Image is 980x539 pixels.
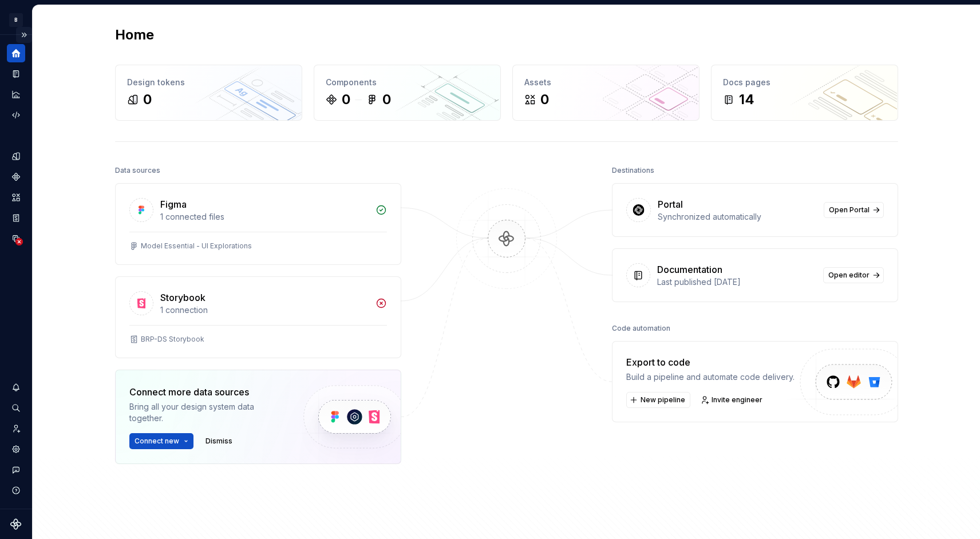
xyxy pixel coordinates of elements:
a: Open editor [823,267,884,283]
span: Invite engineer [712,395,762,405]
a: Docs pages14 [711,65,898,121]
div: Storybook [160,291,206,304]
a: Figma1 connected filesModel Essential - UI Explorations [115,183,401,265]
a: Invite engineer [697,392,768,408]
div: 0 [382,90,391,109]
a: Storybook1 connectionBRP-DS Storybook [115,276,401,358]
a: Components [7,168,25,186]
div: BRP-DS Storybook [141,335,204,344]
span: Connect new [135,437,179,446]
button: New pipeline [626,392,690,408]
a: Components00 [314,65,501,121]
div: Model Essential - UI Explorations [141,241,252,251]
div: Connect more data sources [129,385,284,399]
a: Storybook stories [7,209,25,227]
div: 1 connected files [160,211,369,223]
span: Dismiss [206,437,232,446]
div: Components [326,77,489,88]
div: Documentation [657,263,722,276]
a: Data sources [7,229,25,248]
div: 0 [342,90,350,109]
button: Contact support [7,461,25,479]
div: Synchronized automatically [658,211,817,223]
button: Expand sidebar [16,27,32,43]
div: Last published [DATE] [657,276,816,288]
a: Assets0 [512,65,700,121]
span: Open editor [828,271,870,280]
a: Documentation [7,65,25,83]
a: Assets [7,188,25,207]
a: Design tokens [7,147,25,165]
a: Home [7,44,25,62]
button: Notifications [7,378,25,397]
div: Bring all your design system data together. [129,401,284,424]
div: Data sources [115,163,160,179]
a: Invite team [7,419,25,438]
div: 1 connection [160,304,369,316]
a: Analytics [7,85,25,104]
button: Dismiss [200,433,238,449]
div: Portal [658,197,683,211]
a: Settings [7,440,25,458]
div: Figma [160,197,187,211]
div: B [9,13,23,27]
div: Build a pipeline and automate code delivery. [626,371,795,383]
span: Open Portal [829,205,870,215]
button: Connect new [129,433,193,449]
button: Search ⌘K [7,399,25,417]
div: 0 [540,90,549,109]
a: Design tokens0 [115,65,302,121]
div: 0 [143,90,152,109]
div: Assets [524,77,687,88]
svg: Supernova Logo [10,518,22,530]
span: New pipeline [641,395,685,405]
button: B [2,7,30,32]
a: Code automation [7,106,25,124]
a: Open Portal [824,202,884,218]
div: 14 [739,90,754,109]
div: Design tokens [127,77,290,88]
div: Export to code [626,355,795,369]
h2: Home [115,26,154,44]
div: Docs pages [723,77,886,88]
div: Code automation [612,320,670,336]
div: Destinations [612,163,654,179]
